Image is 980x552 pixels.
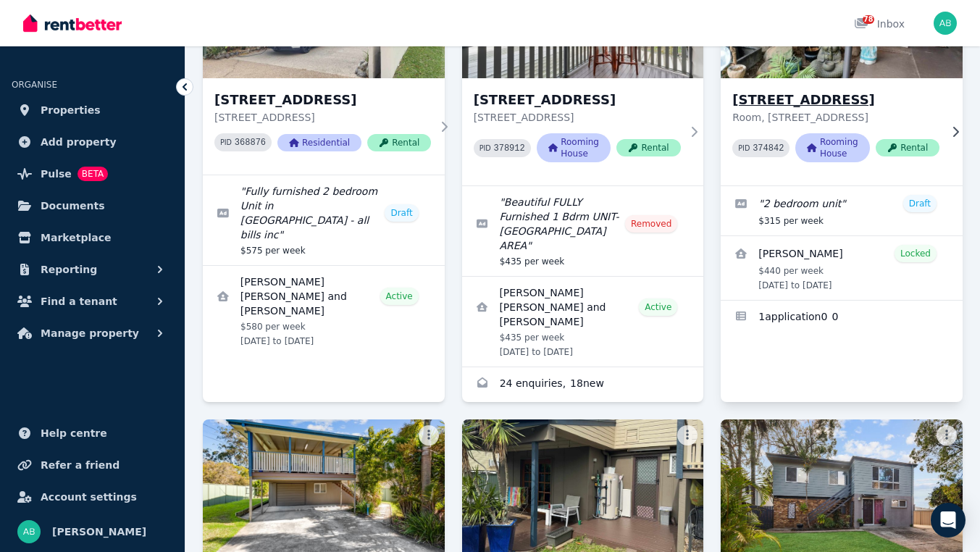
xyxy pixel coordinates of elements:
h3: [STREET_ADDRESS] [732,90,939,110]
a: Refer a friend [12,451,173,480]
a: Add property [12,127,173,156]
span: Rooming House [795,133,870,162]
a: Documents [12,191,173,220]
a: Edit listing: Fully furnished 2 bedroom Unit in Slacks Creek - all bills inc [203,175,445,265]
span: Rental [367,134,431,151]
code: 378912 [494,143,525,154]
span: ORGANISE [12,80,57,90]
span: Rental [616,139,680,156]
code: 368876 [235,138,266,148]
img: Annette Bremen [934,12,957,35]
span: Rental [876,139,939,156]
span: Rooming House [537,133,611,162]
a: View details for Dipti Rani and Mukul Kumar [462,277,704,367]
span: Properties [41,101,101,119]
span: [PERSON_NAME] [52,523,146,540]
small: PID [738,144,750,152]
img: RentBetter [23,12,122,34]
a: Account settings [12,482,173,511]
p: Room, [STREET_ADDRESS] [732,110,939,125]
button: More options [677,425,698,446]
code: 374842 [753,143,784,154]
a: PulseBETA [12,159,173,188]
span: Add property [41,133,117,151]
h3: [STREET_ADDRESS] [474,90,681,110]
a: Properties [12,96,173,125]
img: Annette Bremen [17,520,41,543]
span: Account settings [41,488,137,506]
span: Find a tenant [41,293,117,310]
button: Find a tenant [12,287,173,316]
div: Inbox [854,17,905,31]
span: Reporting [41,261,97,278]
div: Open Intercom Messenger [931,503,966,538]
p: [STREET_ADDRESS] [474,110,681,125]
button: More options [419,425,439,446]
p: [STREET_ADDRESS] [214,110,431,125]
span: Help centre [41,425,107,442]
span: Refer a friend [41,456,120,474]
span: Residential [277,134,361,151]
a: Applications for 9B Cooinda St, Slacks Creek [721,301,963,335]
a: Enquiries for 9A Cooinda St, Slacks Creek [462,367,704,402]
a: View details for Kirtpal Kaur [721,236,963,300]
small: PID [220,138,232,146]
span: Marketplace [41,229,111,246]
button: More options [937,425,957,446]
span: BETA [78,167,108,181]
a: View details for Ashley Jed Sernande and Marilou Penales [203,266,445,356]
button: Manage property [12,319,173,348]
a: Edit listing: 2 bedroom unit [721,186,963,235]
a: Marketplace [12,223,173,252]
small: PID [479,144,491,152]
span: Pulse [41,165,72,183]
button: Reporting [12,255,173,284]
span: 78 [863,15,874,24]
a: Edit listing: Beautiful FULLY Furnished 1 Bdrm UNIT- SLACKS CREEK AREA [462,186,704,276]
a: Help centre [12,419,173,448]
h3: [STREET_ADDRESS] [214,90,431,110]
span: Manage property [41,325,139,342]
span: Documents [41,197,105,214]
